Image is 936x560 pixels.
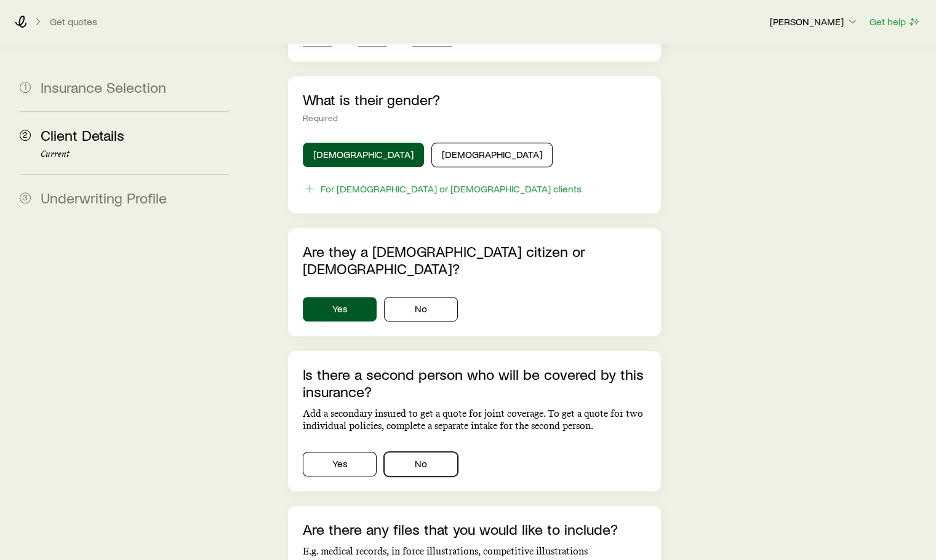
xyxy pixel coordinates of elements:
span: Insurance Selection [41,78,166,96]
span: 1 [20,82,31,93]
button: Yes [303,452,377,476]
button: Get help [869,15,921,29]
button: For [DEMOGRAPHIC_DATA] or [DEMOGRAPHIC_DATA] clients [303,182,582,196]
button: Get quotes [49,16,98,28]
button: No [384,297,458,321]
button: [DEMOGRAPHIC_DATA] [303,143,424,167]
div: Required [303,113,646,123]
button: Yes [303,297,377,321]
p: Are they a [DEMOGRAPHIC_DATA] citizen or [DEMOGRAPHIC_DATA]? [303,243,646,277]
p: What is their gender? [303,91,646,108]
p: Current [41,149,229,159]
p: E.g. medical records, in force illustrations, competitive illustrations [303,545,646,558]
span: 2 [20,130,31,141]
span: Client Details [41,126,124,144]
div: For [DEMOGRAPHIC_DATA] or [DEMOGRAPHIC_DATA] clients [321,183,582,195]
button: No [384,452,458,476]
button: [DEMOGRAPHIC_DATA] [431,143,553,167]
span: 3 [20,192,31,203]
p: Add a secondary insured to get a quote for joint coverage. To get a quote for two individual poli... [303,408,646,432]
p: [PERSON_NAME] [770,15,858,28]
span: Underwriting Profile [41,189,167,207]
p: Are there any files that you would like to include? [303,521,646,538]
p: Is there a second person who will be covered by this insurance? [303,366,646,400]
button: [PERSON_NAME] [769,15,859,30]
